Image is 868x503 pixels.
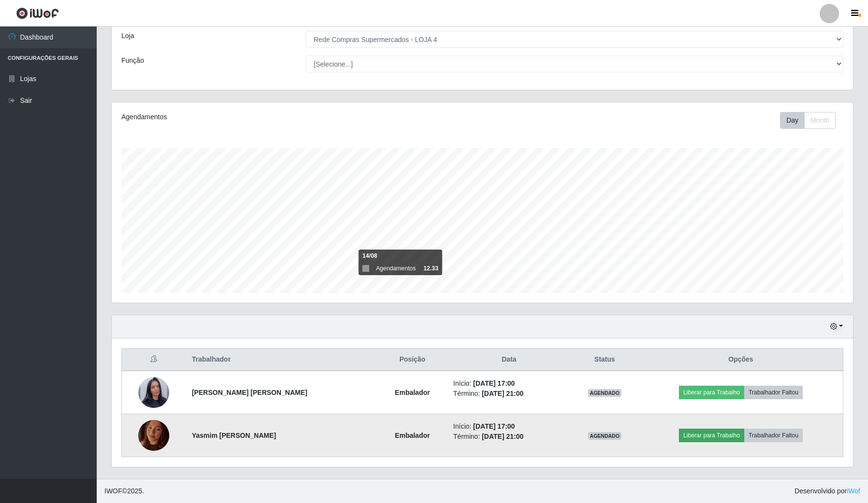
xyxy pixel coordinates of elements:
time: [DATE] 21:00 [482,433,523,440]
img: 1751159400475.jpeg [138,415,169,456]
button: Liberar para Trabalho [679,429,744,442]
span: AGENDADO [588,389,622,397]
label: Função [121,56,144,66]
div: Agendamentos [121,112,414,122]
span: IWOF [104,487,122,495]
th: Opções [639,349,843,371]
strong: Embalador [395,432,430,439]
li: Término: [453,432,565,442]
span: © 2025 . [104,486,144,496]
strong: Yasmim [PERSON_NAME] [192,432,276,439]
img: 1743243818079.jpeg [138,365,169,420]
th: Data [447,349,571,371]
a: iWof [847,487,860,495]
button: Trabalhador Faltou [744,386,803,399]
th: Trabalhador [186,349,378,371]
li: Início: [453,421,565,432]
button: Liberar para Trabalho [679,386,744,399]
th: Posição [377,349,447,371]
div: Toolbar with button groups [780,112,843,129]
time: [DATE] 17:00 [473,422,515,430]
label: Loja [121,31,134,41]
strong: [PERSON_NAME] [PERSON_NAME] [192,389,308,396]
button: Day [780,112,805,129]
th: Status [571,349,639,371]
time: [DATE] 21:00 [482,390,523,397]
time: [DATE] 17:00 [473,379,515,387]
span: AGENDADO [588,432,622,440]
li: Início: [453,378,565,389]
strong: Embalador [395,389,430,396]
li: Término: [453,389,565,399]
button: Trabalhador Faltou [744,429,803,442]
img: CoreUI Logo [16,7,59,19]
button: Month [804,112,836,129]
span: Desenvolvido por [794,486,860,496]
div: First group [780,112,836,129]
